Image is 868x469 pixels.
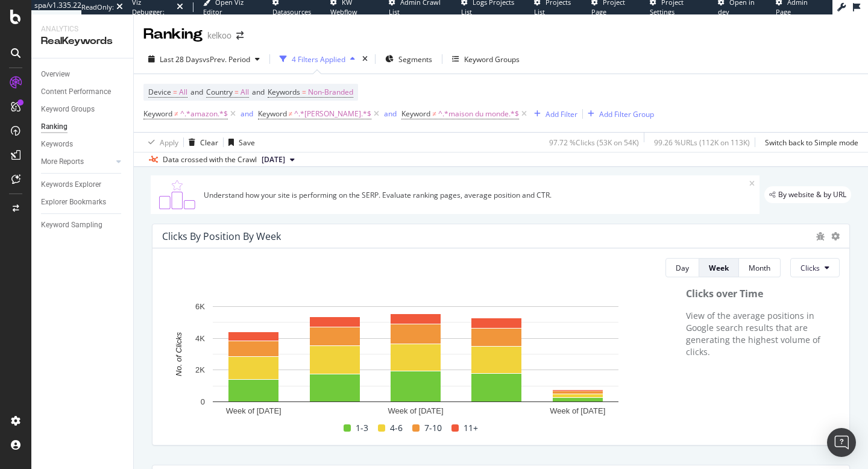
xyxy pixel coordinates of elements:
div: Overview [41,68,70,81]
text: 0 [201,397,205,406]
div: Week [709,263,729,273]
button: [DATE] [257,153,300,167]
div: times [360,53,370,65]
span: ≠ [432,109,436,119]
div: Keywords Explorer [41,178,101,191]
div: Understand how your site is performing on the SERP. Evaluate ranking pages, average position and ... [204,190,749,200]
span: Segments [398,54,432,65]
div: 4 Filters Applied [292,54,345,65]
svg: A chart. [162,300,669,420]
span: Keyword [258,109,287,119]
button: Switch back to Simple mode [760,133,858,152]
button: Keyword Groups [447,49,524,69]
span: Country [206,87,233,97]
span: 4-6 [390,421,403,435]
text: 6K [195,302,205,311]
text: Week of [DATE] [550,406,605,415]
span: and [252,87,265,97]
button: Add Filter [529,107,577,121]
a: Ranking [41,121,125,133]
div: Keyword Groups [41,103,95,116]
div: and [241,109,253,119]
button: and [384,108,397,119]
div: Open Intercom Messenger [827,428,856,457]
div: Ranking [41,121,68,133]
span: ^.*maison du monde.*$ [438,105,519,122]
span: Keyword [401,109,430,119]
text: No. of Clicks [174,332,183,376]
button: Week [699,258,739,277]
button: Apply [143,133,178,152]
span: All [241,84,249,101]
span: Keyword [143,109,172,119]
div: RealKeywords [41,34,124,48]
a: Content Performance [41,86,125,98]
div: More Reports [41,156,84,168]
div: Switch back to Simple mode [765,137,858,148]
span: ≠ [174,109,178,119]
p: View of the average positions in Google search results that are generating the highest volume of ... [686,310,828,358]
span: = [173,87,177,97]
div: Month [749,263,770,273]
button: Day [665,258,699,277]
a: Overview [41,68,125,81]
span: 7-10 [424,421,442,435]
button: Save [224,133,255,152]
button: Add Filter Group [583,107,654,121]
div: Add Filter Group [599,109,654,119]
div: legacy label [764,186,851,203]
a: More Reports [41,156,113,168]
button: Segments [380,49,437,69]
div: Ranking [143,24,203,45]
button: and [241,108,253,119]
div: 99.26 % URLs ( 112K on 113K ) [654,137,750,148]
img: C0S+odjvPe+dCwPhcw0W2jU4KOcefU0IcxbkVEfgJ6Ft4vBgsVVQAAAABJRU5ErkJggg== [156,180,199,209]
div: Explorer Bookmarks [41,196,106,209]
div: Add Filter [546,109,577,119]
button: Clicks [790,258,840,277]
span: and [190,87,203,97]
a: Explorer Bookmarks [41,196,125,209]
div: bug [816,232,825,241]
text: Week of [DATE] [226,406,281,415]
span: Clicks [800,263,820,273]
div: Keyword Sampling [41,219,102,231]
span: = [234,87,239,97]
button: Month [739,258,781,277]
button: 4 Filters Applied [275,49,360,69]
button: Last 28 DaysvsPrev. Period [143,49,265,69]
span: Non-Branded [308,84,353,101]
span: All [179,84,187,101]
span: 2025 Aug. 6th [262,154,285,165]
span: ^.*[PERSON_NAME].*$ [294,105,371,122]
span: 11+ [464,421,478,435]
div: Clicks By Position By Week [162,230,281,242]
span: Last 28 Days [160,54,203,65]
div: Save [239,137,255,148]
div: Apply [160,137,178,148]
a: Keywords [41,138,125,151]
div: Keyword Groups [464,54,520,65]
span: Datasources [272,7,311,16]
span: Device [148,87,171,97]
div: Data crossed with the Crawl [163,154,257,165]
div: Clicks over Time [686,287,828,301]
div: kelkoo [207,30,231,42]
text: 4K [195,334,205,343]
span: Keywords [268,87,300,97]
div: arrow-right-arrow-left [236,31,244,40]
div: Content Performance [41,86,111,98]
div: ReadOnly: [81,2,114,12]
text: Week of [DATE] [388,406,444,415]
div: and [384,109,397,119]
div: Clear [200,137,218,148]
span: vs Prev. Period [203,54,250,65]
div: Keywords [41,138,73,151]
a: Keyword Sampling [41,219,125,231]
a: Keywords Explorer [41,178,125,191]
div: Day [676,263,689,273]
div: Analytics [41,24,124,34]
a: Keyword Groups [41,103,125,116]
span: 1-3 [356,421,368,435]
